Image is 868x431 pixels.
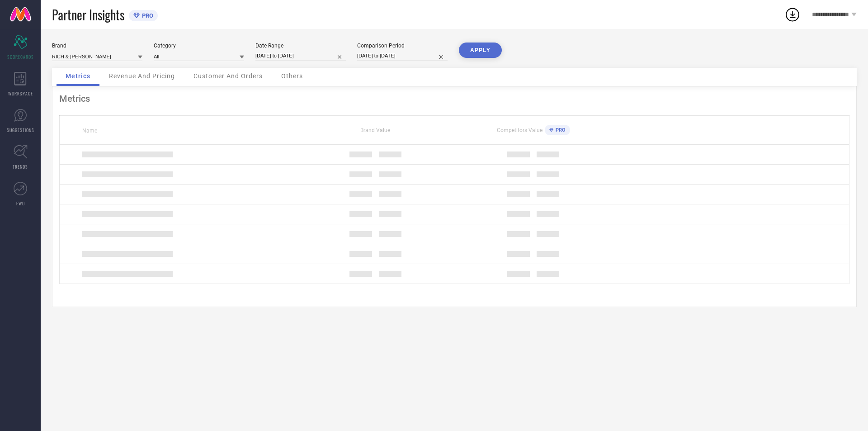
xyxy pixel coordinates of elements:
span: FWD [16,200,25,207]
button: APPLY [459,43,502,58]
span: Revenue And Pricing [109,72,175,80]
span: Brand Value [360,127,390,133]
span: Partner Insights [52,5,124,24]
span: PRO [553,127,566,133]
div: Open download list [784,6,801,23]
span: Competitors Value [497,127,542,133]
div: Comparison Period [357,43,448,49]
input: Select date range [255,51,346,61]
div: Metrics [59,93,849,104]
div: Category [154,43,244,49]
div: Brand [52,43,142,49]
div: Date Range [255,43,346,49]
span: Metrics [66,72,90,80]
input: Select comparison period [357,51,448,61]
span: PRO [140,12,153,19]
span: Others [281,72,303,80]
span: TRENDS [13,163,28,170]
span: WORKSPACE [8,90,33,97]
span: Customer And Orders [193,72,263,80]
span: SUGGESTIONS [7,127,34,133]
span: SCORECARDS [7,53,34,60]
span: Name [82,128,97,134]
